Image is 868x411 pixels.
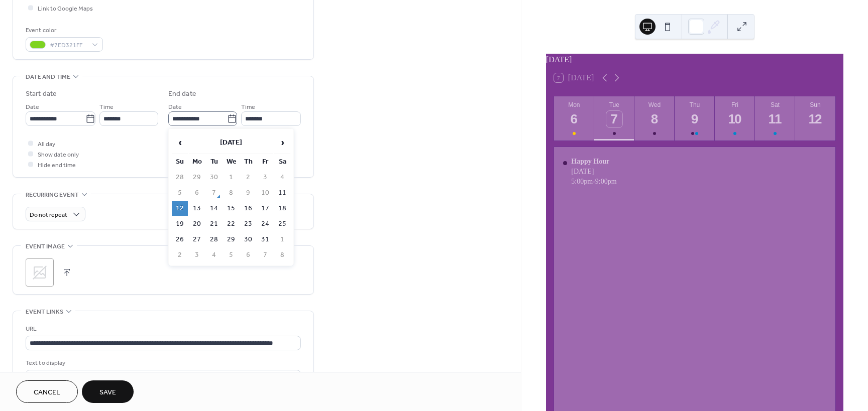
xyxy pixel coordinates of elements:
td: 9 [240,186,256,200]
td: 13 [189,201,205,216]
button: Tue7 [594,96,634,141]
div: End date [168,89,196,99]
td: 3 [257,170,273,185]
span: #7ED321FF [50,40,87,51]
span: 9:00pm [595,178,617,186]
td: 4 [206,248,222,262]
div: Thu [678,101,712,108]
td: 8 [274,248,290,262]
td: 14 [206,201,222,216]
div: 11 [767,111,784,127]
td: 1 [223,170,239,185]
div: Text to display [26,358,299,368]
td: 25 [274,217,290,231]
td: 1 [274,232,290,247]
td: 2 [172,248,188,262]
div: 6 [566,111,583,127]
div: 9 [687,111,703,127]
td: 4 [274,170,290,185]
span: Hide end time [38,160,76,171]
td: 18 [274,201,290,216]
td: 28 [206,232,222,247]
td: 30 [206,170,222,185]
td: 23 [240,217,256,231]
span: 5:00pm [571,178,593,186]
button: Save [82,380,134,403]
th: Sa [274,155,290,169]
div: Happy Hour [571,158,616,166]
th: Fr [257,155,273,169]
td: 29 [223,232,239,247]
th: [DATE] [189,132,273,154]
span: ‹ [172,132,187,153]
td: 16 [240,201,256,216]
td: 12 [172,201,188,216]
td: 20 [189,217,205,231]
div: 12 [807,111,824,127]
span: Event links [26,307,63,317]
th: Su [172,155,188,169]
button: Thu9 [675,96,715,141]
span: Do not repeat [30,209,67,221]
th: Tu [206,155,222,169]
th: Th [240,155,256,169]
button: Fri10 [715,96,755,141]
td: 7 [257,248,273,262]
td: 31 [257,232,273,247]
span: Event image [26,241,65,252]
div: Start date [26,89,57,99]
button: Sun12 [795,96,835,141]
td: 27 [189,232,205,247]
td: 26 [172,232,188,247]
span: › [275,132,290,153]
td: 10 [257,186,273,200]
td: 15 [223,201,239,216]
div: [DATE] [571,168,616,176]
div: 8 [646,111,663,127]
div: Tue [597,101,631,108]
span: Time [241,102,255,112]
div: Event color [26,25,101,36]
td: 5 [172,186,188,200]
div: Mon [557,101,591,108]
div: 7 [606,111,623,127]
span: - [593,178,595,186]
td: 30 [240,232,256,247]
div: 10 [727,111,743,127]
button: Mon6 [554,96,594,141]
th: Mo [189,155,205,169]
td: 24 [257,217,273,231]
td: 29 [189,170,205,185]
span: Recurring event [26,190,79,200]
td: 17 [257,201,273,216]
button: Cancel [16,380,78,403]
td: 3 [189,248,205,262]
td: 19 [172,217,188,231]
td: 7 [206,186,222,200]
span: Date [26,102,39,112]
td: 22 [223,217,239,231]
div: Sat [758,101,792,108]
td: 5 [223,248,239,262]
span: Show date only [38,150,79,160]
span: Cancel [34,387,60,398]
span: All day [38,139,55,150]
td: 6 [189,186,205,200]
td: 8 [223,186,239,200]
div: [DATE] [546,54,843,66]
span: Link to Google Maps [38,4,93,14]
td: 11 [274,186,290,200]
span: Date [168,102,182,112]
div: URL [26,324,299,334]
span: Date and time [26,72,70,82]
td: 28 [172,170,188,185]
div: Fri [718,101,752,108]
div: Wed [637,101,672,108]
button: Sat11 [755,96,795,141]
div: Sun [798,101,832,108]
button: Wed8 [634,96,675,141]
td: 2 [240,170,256,185]
span: Time [99,102,114,112]
div: ; [26,258,54,287]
